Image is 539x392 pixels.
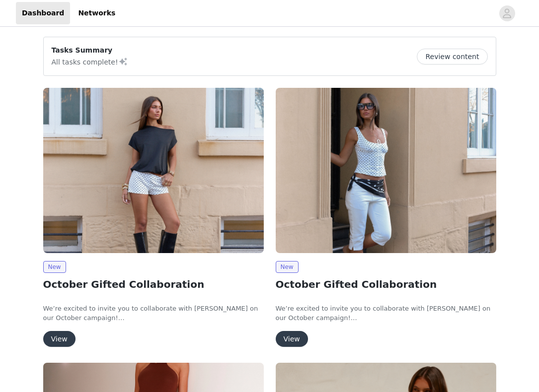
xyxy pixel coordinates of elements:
[43,335,76,343] a: View
[276,304,496,323] p: We’re excited to invite you to collaborate with [PERSON_NAME] on our October campaign!
[276,335,308,343] a: View
[276,261,299,273] span: New
[52,45,128,56] p: Tasks Summary
[43,261,66,273] span: New
[43,331,76,347] button: View
[16,2,70,24] a: Dashboard
[43,88,264,253] img: Peppermayo AUS
[72,2,121,24] a: Networks
[52,56,128,67] p: All tasks complete!
[43,304,264,323] p: We’re excited to invite you to collaborate with [PERSON_NAME] on our October campaign!
[276,88,496,253] img: Peppermayo AUS
[43,277,264,292] h2: October Gifted Collaboration
[502,5,512,21] div: avatar
[276,277,496,292] h2: October Gifted Collaboration
[276,331,308,347] button: View
[417,49,487,65] button: Review content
